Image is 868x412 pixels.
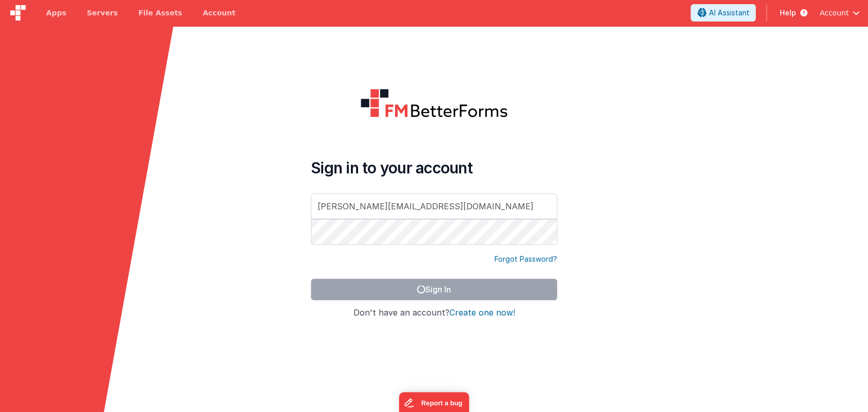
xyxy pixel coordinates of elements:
[139,8,183,18] span: File Assets
[779,8,796,18] span: Help
[708,8,749,18] span: AI Assistant
[819,8,860,18] button: Account
[311,279,557,300] button: Sign In
[311,193,557,219] input: Email Address
[311,159,557,177] h4: Sign in to your account
[449,308,515,318] button: Create one now!
[819,8,849,18] span: Account
[495,254,557,264] a: Forgot Password?
[691,4,756,22] button: AI Assistant
[46,8,66,18] span: Apps
[87,8,117,18] span: Servers
[311,308,557,318] h4: Don't have an account?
